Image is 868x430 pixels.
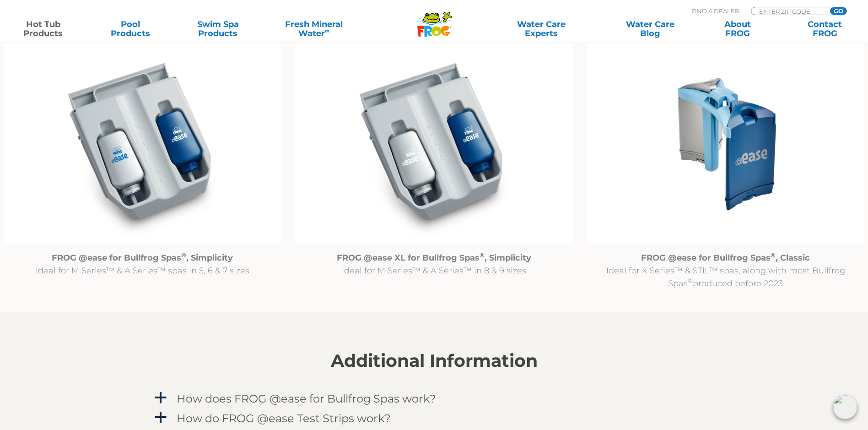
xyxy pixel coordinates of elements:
span: a [154,391,167,405]
h2: Additional Information [153,351,716,371]
a: ContactFROG [791,20,859,38]
p: Find A Dealer [691,7,739,15]
span: a [154,411,167,425]
img: Untitled design (94) [587,44,864,244]
p: Ideal for M Series™ & A Series™ spas in 5, 6 & 7 sizes [4,251,281,277]
p: Ideal for X Series™ & STIL™ spas, along with most Bullfrog Spas produced before 2023 [587,251,864,290]
strong: FROG @ease XL for Bullfrog Spas , Simplicity [337,253,531,263]
a: Water CareExperts [486,20,597,38]
sup: ® [181,251,186,259]
img: @ease_Bullfrog_FROG @easeXL for Bullfrog Spas with Filter [295,44,573,244]
a: a How do FROG @ease Test Strips work? [153,410,716,427]
a: a How does FROG @ease for Bullfrog Spas work? [153,390,716,407]
img: openIcon [833,395,857,419]
p: Ideal for M Series™ & A Series™ in 8 & 9 sizes [295,251,573,277]
h4: How does FROG @ease for Bullfrog Spas work? [177,392,436,405]
a: AboutFROG [703,20,771,38]
sup: ® [688,277,693,284]
strong: FROG @ease for Bullfrog Spas , Simplicity [52,253,233,263]
img: @ease_Bullfrog_FROG @ease R180 for Bullfrog Spas with Filter [4,44,281,244]
h4: How do FROG @ease Test Strips work? [177,412,391,425]
a: Hot TubProducts [9,20,77,38]
a: Water CareBlog [616,20,684,38]
sup: ® [771,251,776,259]
a: PoolProducts [97,20,165,38]
a: Fresh MineralWater∞ [271,20,356,38]
input: Zip Code Form [758,7,820,15]
strong: FROG @ease for Bullfrog Spas , Classic [641,253,810,263]
sup: ∞ [325,27,329,34]
input: GO [830,7,846,15]
sup: ® [480,251,485,259]
a: Swim SpaProducts [184,20,252,38]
